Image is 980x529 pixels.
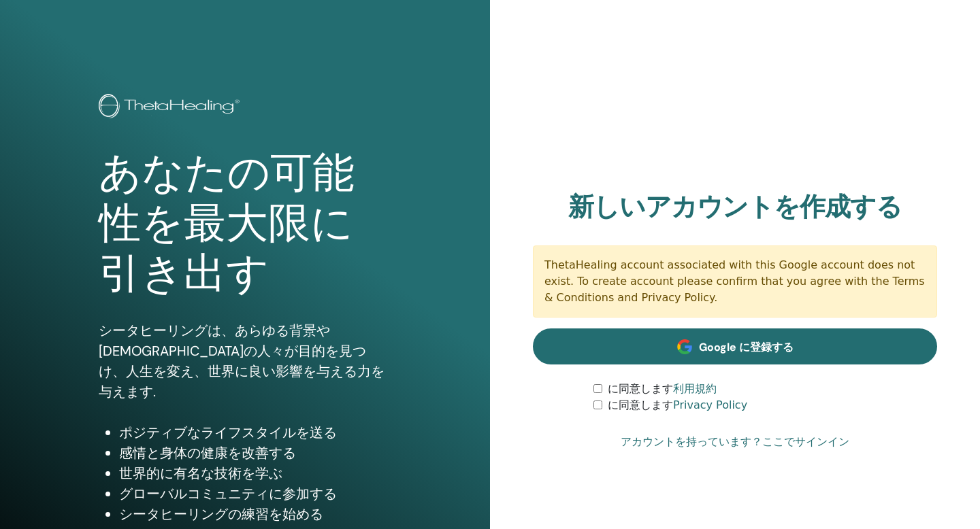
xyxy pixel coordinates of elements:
[119,422,391,443] li: ポジティブなライフスタイルを送る
[608,397,747,413] label: に同意します
[119,483,391,504] li: グローバルコミュニティに参加する
[99,148,391,300] h1: あなたの可能性を最大限に引き出す
[608,381,717,397] label: に同意します
[119,443,391,463] li: 感情と身体の健康を改善する
[119,504,391,524] li: シータヒーリングの練習を始める
[533,328,937,364] a: Google に登録する
[533,192,937,223] h2: 新しいアカウントを作成する
[621,434,849,450] a: アカウントを持っています？ここでサインイン
[673,382,717,395] a: 利用規約
[673,398,747,411] a: Privacy Policy
[119,463,391,483] li: 世界的に有名な技術を学ぶ
[699,340,794,354] span: Google に登録する
[533,245,937,318] div: ThetaHealing account associated with this Google account does not exist. To create account please...
[99,320,391,402] p: シータヒーリングは、あらゆる背景や[DEMOGRAPHIC_DATA]の人々が目的を見つけ、人生を変え、世界に良い影響を与える力を与えます.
